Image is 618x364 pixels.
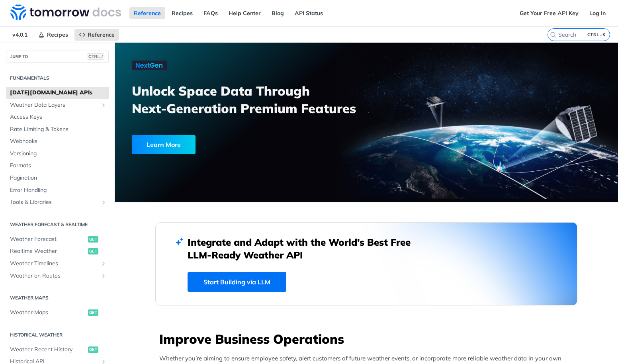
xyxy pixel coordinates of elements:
[6,87,109,99] a: [DATE][DOMAIN_NAME] APIs
[167,7,197,19] a: Recipes
[100,199,107,205] button: Show subpages for Tools & Libraries
[88,31,115,38] span: Reference
[132,82,375,117] h3: Unlock Space Data Through Next-Generation Premium Features
[6,111,109,123] a: Access Keys
[6,307,109,319] a: Weather Mapsget
[188,272,286,292] a: Start Building via LLM
[10,260,98,268] span: Weather Timelines
[10,309,86,317] span: Weather Maps
[10,272,98,280] span: Weather on Routes
[267,7,288,19] a: Blog
[6,196,109,208] a: Tools & LibrariesShow subpages for Tools & Libraries
[6,331,109,339] h2: Historical Weather
[132,135,196,154] div: Learn More
[10,174,107,182] span: Pagination
[6,184,109,196] a: Error Handling
[6,51,109,63] button: JUMP TOCTRL-/
[88,236,98,243] span: get
[550,31,556,38] svg: Search
[515,7,583,19] a: Get Your Free API Key
[10,125,107,133] span: Rate Limiting & Tokens
[290,7,327,19] a: API Status
[10,162,107,170] span: Formats
[100,102,107,108] button: Show subpages for Weather Data Layers
[87,53,104,60] span: CTRL-/
[159,330,577,348] h3: Improve Business Operations
[585,7,610,19] a: Log In
[10,346,86,354] span: Weather Recent History
[6,135,109,147] a: Webhooks
[132,135,326,154] a: Learn More
[10,4,121,20] img: Tomorrow.io Weather API Docs
[6,258,109,270] a: Weather TimelinesShow subpages for Weather Timelines
[88,248,98,254] span: get
[129,7,165,19] a: Reference
[6,160,109,172] a: Formats
[8,29,32,41] span: v4.0.1
[100,260,107,267] button: Show subpages for Weather Timelines
[6,148,109,160] a: Versioning
[88,309,98,316] span: get
[6,123,109,135] a: Rate Limiting & Tokens
[6,344,109,356] a: Weather Recent Historyget
[6,99,109,111] a: Weather Data LayersShow subpages for Weather Data Layers
[199,7,222,19] a: FAQs
[6,233,109,245] a: Weather Forecastget
[10,89,107,97] span: [DATE][DOMAIN_NAME] APIs
[10,235,86,243] span: Weather Forecast
[6,294,109,301] h2: Weather Maps
[10,101,98,109] span: Weather Data Layers
[34,29,72,41] a: Recipes
[10,247,86,255] span: Realtime Weather
[585,31,608,39] kbd: CTRL-K
[6,74,109,82] h2: Fundamentals
[6,221,109,228] h2: Weather Forecast & realtime
[188,236,422,261] h2: Integrate and Adapt with the World’s Best Free LLM-Ready Weather API
[10,150,107,158] span: Versioning
[10,186,107,194] span: Error Handling
[100,273,107,279] button: Show subpages for Weather on Routes
[132,61,167,70] img: NextGen
[47,31,68,38] span: Recipes
[88,346,98,353] span: get
[10,113,107,121] span: Access Keys
[224,7,265,19] a: Help Center
[6,245,109,257] a: Realtime Weatherget
[6,270,109,282] a: Weather on RoutesShow subpages for Weather on Routes
[6,172,109,184] a: Pagination
[10,198,98,206] span: Tools & Libraries
[74,29,119,41] a: Reference
[10,137,107,145] span: Webhooks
